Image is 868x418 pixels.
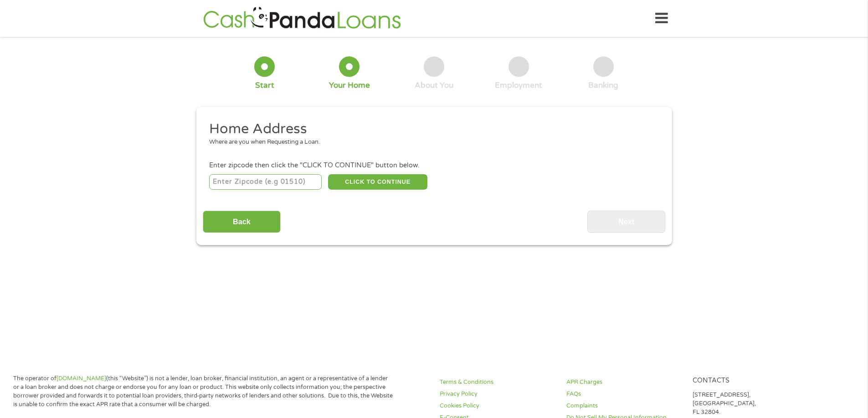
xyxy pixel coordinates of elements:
[255,81,274,91] div: Start
[328,174,427,190] button: CLICK TO CONTINUE
[588,81,618,91] div: Banking
[209,161,658,171] div: Enter zipcode then click the "CLICK TO CONTINUE" button below.
[566,402,682,410] a: Complaints
[440,390,555,398] a: Privacy Policy
[495,81,542,91] div: Employment
[415,81,453,91] div: About You
[209,120,652,138] h2: Home Address
[209,174,322,190] input: Enter Zipcode (e.g 01510)
[56,375,106,382] a: [DOMAIN_NAME]
[13,374,393,409] p: The operator of (this “Website”) is not a lender, loan broker, financial institution, an agent or...
[566,390,682,398] a: FAQs
[693,377,808,385] h4: Contacts
[203,211,281,233] input: Back
[440,378,555,387] a: Terms & Conditions
[209,138,652,147] div: Where are you when Requesting a Loan.
[329,81,370,91] div: Your Home
[693,391,808,417] p: [STREET_ADDRESS], [GEOGRAPHIC_DATA], FL 32804.
[587,211,665,233] input: Next
[566,378,682,387] a: APR Charges
[200,5,404,31] img: GetLoanNow Logo
[440,402,555,410] a: Cookies Policy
